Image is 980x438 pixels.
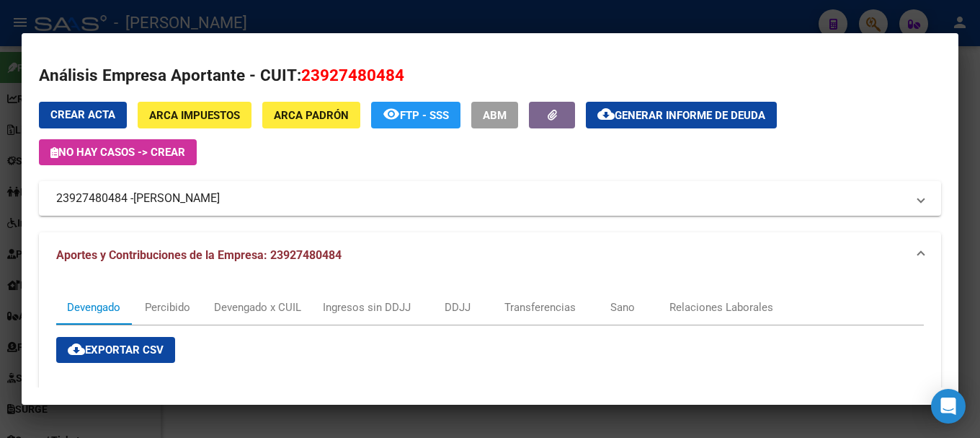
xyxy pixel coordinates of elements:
button: ABM [471,102,518,128]
span: ARCA Padrón [274,109,349,122]
div: Ingresos sin DDJJ [323,299,411,315]
span: Aportes y Contribuciones de la Empresa: 23927480484 [56,248,342,262]
div: Devengado x CUIL [214,299,301,315]
div: Percibido [145,299,190,315]
span: ABM [483,109,507,122]
span: Generar informe de deuda [615,109,765,122]
button: FTP - SSS [371,102,460,128]
div: Relaciones Laborales [669,299,773,315]
mat-icon: cloud_download [68,341,85,358]
mat-panel-title: 23927480484 - [56,190,906,207]
span: [PERSON_NAME] [133,190,220,207]
mat-expansion-panel-header: 23927480484 -[PERSON_NAME] [39,181,941,216]
button: Generar informe de deuda [586,102,777,128]
span: No hay casos -> Crear [50,146,185,159]
button: ARCA Impuestos [138,102,251,128]
button: ARCA Padrón [262,102,360,128]
span: Exportar CSV [68,343,164,356]
mat-expansion-panel-header: Aportes y Contribuciones de la Empresa: 23927480484 [39,232,941,279]
h2: Análisis Empresa Aportante - CUIT: [39,63,941,88]
div: DDJJ [445,299,471,315]
mat-icon: remove_red_eye [383,105,400,123]
button: Exportar CSV [56,337,175,363]
mat-icon: cloud_download [597,105,615,123]
span: ARCA Impuestos [149,109,240,122]
span: Crear Acta [50,108,115,121]
span: 23927480484 [301,66,404,84]
div: Open Intercom Messenger [931,389,966,424]
div: Sano [610,299,635,315]
div: Devengado [67,299,120,315]
button: No hay casos -> Crear [39,139,197,165]
span: FTP - SSS [400,109,449,122]
div: Transferencias [504,299,576,315]
button: Crear Acta [39,102,127,128]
